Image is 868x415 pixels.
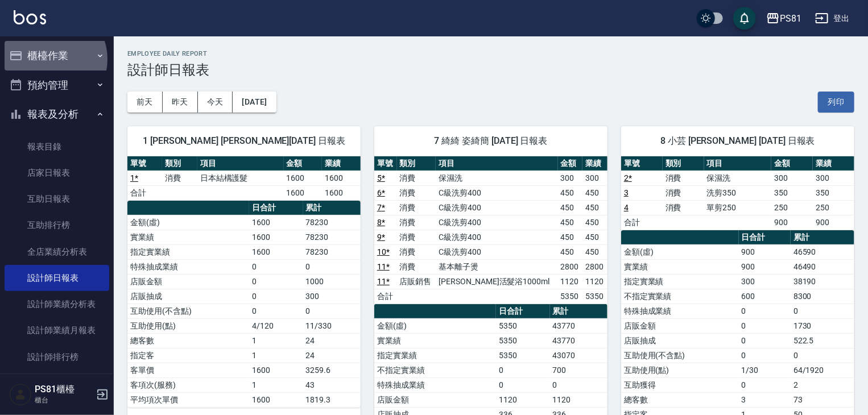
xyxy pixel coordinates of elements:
span: 1 [PERSON_NAME] [PERSON_NAME][DATE] 日報表 [141,135,347,147]
td: C級洗剪400 [436,185,557,200]
th: 類別 [162,156,197,171]
a: 3 [624,188,629,197]
a: 店家日報表 [5,160,109,186]
td: 0 [496,363,549,377]
td: 保濕洗 [436,171,557,185]
td: 店販金額 [374,392,496,407]
th: 單號 [621,156,663,171]
button: 昨天 [163,92,198,113]
td: 店販抽成 [127,289,249,304]
th: 金額 [284,156,323,171]
td: 38190 [791,274,854,289]
p: 櫃台 [35,395,93,405]
td: 700 [550,363,607,377]
td: 8300 [791,289,854,304]
td: 300 [582,171,607,185]
td: 1/30 [739,363,791,377]
td: 1 [249,348,303,363]
th: 累計 [303,201,361,215]
td: 450 [558,200,583,215]
td: 450 [582,200,607,215]
td: 1600 [322,171,361,185]
td: 消費 [397,171,436,185]
td: 46490 [791,259,854,274]
a: 互助排行榜 [5,212,109,238]
td: 店販金額 [127,274,249,289]
td: 1600 [249,230,303,244]
td: 5350 [582,289,607,304]
td: 消費 [397,230,436,244]
th: 累計 [550,304,607,319]
td: 指定實業績 [621,274,739,289]
td: 互助獲得 [621,377,739,392]
td: 1120 [496,392,549,407]
td: 450 [558,230,583,244]
td: 450 [558,244,583,259]
td: 5350 [496,333,549,348]
td: 1600 [249,215,303,230]
td: 450 [582,215,607,230]
td: 24 [303,333,361,348]
button: 列印 [818,92,854,113]
td: 金額(虛) [621,244,739,259]
th: 業績 [813,156,854,171]
button: save [733,7,756,30]
th: 日合計 [739,230,791,245]
button: 報表及分析 [5,99,109,129]
td: 日本結構護髮 [197,171,284,185]
button: 今天 [198,92,233,113]
td: 3259.6 [303,363,361,377]
td: 金額(虛) [374,318,496,333]
td: 不指定實業績 [374,363,496,377]
td: 5350 [496,348,549,363]
h2: Employee Daily Report [127,50,854,57]
td: 450 [558,185,583,200]
td: 互助使用(點) [127,318,249,333]
td: 250 [771,200,813,215]
td: 350 [813,185,854,200]
td: 450 [582,185,607,200]
td: 指定實業績 [374,348,496,363]
img: Person [9,383,32,406]
td: 73 [791,392,854,407]
td: 消費 [162,171,197,185]
td: 1600 [249,363,303,377]
td: 0 [496,377,549,392]
td: 300 [813,171,854,185]
a: 全店業績分析表 [5,239,109,265]
table: a dense table [621,156,854,230]
td: 1 [249,377,303,392]
td: 0 [739,304,791,318]
td: 金額(虛) [127,215,249,230]
td: 互助使用(不含點) [127,304,249,318]
th: 項目 [704,156,772,171]
td: 客項次(服務) [127,377,249,392]
td: 300 [558,171,583,185]
td: 單剪250 [704,200,772,215]
h5: PS81櫃檯 [35,384,93,395]
td: 43070 [550,348,607,363]
td: 特殊抽成業績 [127,259,249,274]
td: 78230 [303,215,361,230]
td: 0 [739,377,791,392]
td: 450 [558,215,583,230]
td: 900 [739,259,791,274]
td: 合計 [621,215,663,230]
td: 1120 [582,274,607,289]
td: 450 [582,230,607,244]
th: 類別 [663,156,704,171]
th: 單號 [127,156,162,171]
td: 互助使用(點) [621,363,739,377]
button: [DATE] [233,92,276,113]
td: 0 [739,318,791,333]
button: 櫃檯作業 [5,41,109,70]
th: 金額 [558,156,583,171]
td: 1600 [249,244,303,259]
td: 900 [813,215,854,230]
td: 5350 [496,318,549,333]
td: C級洗剪400 [436,244,557,259]
td: 客單價 [127,363,249,377]
td: 特殊抽成業績 [621,304,739,318]
td: 300 [739,274,791,289]
a: 設計師業績分析表 [5,291,109,317]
